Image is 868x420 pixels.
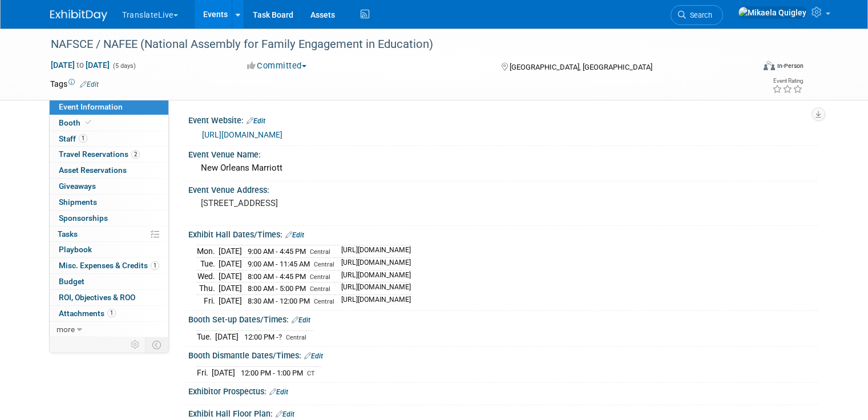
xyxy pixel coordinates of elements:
td: [DATE] [219,282,242,295]
span: ROI, Objectives & ROO [59,293,135,302]
div: Exhibit Hall Dates/Times: [188,226,818,241]
div: Exhibitor Prospectus: [188,383,818,398]
td: Personalize Event Tab Strip [126,337,146,352]
td: [DATE] [219,270,242,282]
div: Event Format [692,59,804,76]
span: 2 [131,150,140,159]
a: Misc. Expenses & Credits1 [50,258,168,273]
td: [DATE] [219,245,242,258]
td: Tue. [197,258,219,270]
div: Booth Dismantle Dates/Times: [188,347,818,362]
span: more [56,325,75,334]
a: Edit [247,117,265,125]
td: Tags [50,78,99,90]
td: [URL][DOMAIN_NAME] [334,245,411,258]
span: Staff [59,134,87,143]
span: Central [310,285,330,293]
td: Mon. [197,245,219,258]
div: New Orleans Marriott [197,159,809,177]
span: [DATE] [DATE] [50,60,110,70]
a: Event Information [50,99,168,115]
span: Budget [59,277,84,286]
a: Staff1 [50,131,168,147]
span: 9:00 AM - 4:45 PM [248,247,306,256]
td: Tue. [197,330,215,342]
pre: [STREET_ADDRESS] [201,198,438,208]
span: Travel Reservations [59,150,140,159]
td: Thu. [197,282,219,295]
div: Booth Set-up Dates/Times: [188,311,818,326]
a: Tasks [50,227,168,242]
a: Shipments [50,195,168,210]
td: Fri. [197,366,212,378]
a: Playbook [50,242,168,257]
span: Playbook [59,245,92,254]
a: Edit [80,80,99,88]
span: 12:00 PM - 1:00 PM [241,369,303,377]
a: Edit [304,352,323,360]
span: 1 [107,309,116,317]
span: ? [278,333,282,341]
a: ROI, Objectives & ROO [50,290,168,305]
td: [DATE] [219,294,242,306]
span: Booth [59,118,94,127]
span: Giveaways [59,181,96,191]
span: Central [286,334,306,341]
span: Central [314,298,334,305]
td: [URL][DOMAIN_NAME] [334,294,411,306]
span: 12:00 PM - [244,333,284,341]
span: Event Information [59,102,123,111]
td: Toggle Event Tabs [146,337,169,352]
td: [DATE] [212,366,235,378]
span: Search [686,11,712,19]
a: Travel Reservations2 [50,147,168,162]
div: Event Rating [772,78,803,84]
a: Search [671,5,723,25]
span: 1 [151,261,159,270]
img: Mikaela Quigley [738,6,807,19]
span: Asset Reservations [59,165,127,175]
span: Tasks [58,229,78,239]
a: Asset Reservations [50,163,168,178]
span: Central [310,248,330,256]
a: Edit [285,231,304,239]
a: Edit [276,410,294,418]
td: [DATE] [219,258,242,270]
a: Edit [269,388,288,396]
div: Event Venue Name: [188,146,818,160]
div: Exhibit Hall Floor Plan: [188,405,818,420]
div: NAFSCE / NAFEE (National Assembly for Family Engagement in Education) [47,34,740,55]
span: [GEOGRAPHIC_DATA], [GEOGRAPHIC_DATA] [510,63,652,71]
td: [DATE] [215,330,239,342]
a: Edit [292,316,310,324]
td: [URL][DOMAIN_NAME] [334,270,411,282]
i: Booth reservation complete [86,119,91,126]
span: 1 [79,134,87,143]
span: Misc. Expenses & Credits [59,261,159,270]
span: 8:00 AM - 5:00 PM [248,284,306,293]
img: Format-Inperson.png [764,61,775,70]
span: Central [310,273,330,281]
span: Attachments [59,309,116,318]
a: more [50,322,168,337]
a: Sponsorships [50,211,168,226]
a: [URL][DOMAIN_NAME] [202,130,282,139]
span: Sponsorships [59,213,108,223]
span: 8:30 AM - 12:00 PM [248,297,310,305]
span: 8:00 AM - 4:45 PM [248,272,306,281]
span: (5 days) [112,62,136,70]
td: [URL][DOMAIN_NAME] [334,258,411,270]
a: Attachments1 [50,306,168,321]
img: ExhibitDay [50,10,107,21]
span: Central [314,261,334,268]
span: to [75,60,86,70]
span: 9:00 AM - 11:45 AM [248,260,310,268]
a: Budget [50,274,168,289]
td: [URL][DOMAIN_NAME] [334,282,411,295]
td: Wed. [197,270,219,282]
span: CT [307,370,315,377]
a: Booth [50,115,168,131]
div: Event Venue Address: [188,181,818,196]
button: Committed [243,60,311,72]
div: In-Person [777,62,804,70]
